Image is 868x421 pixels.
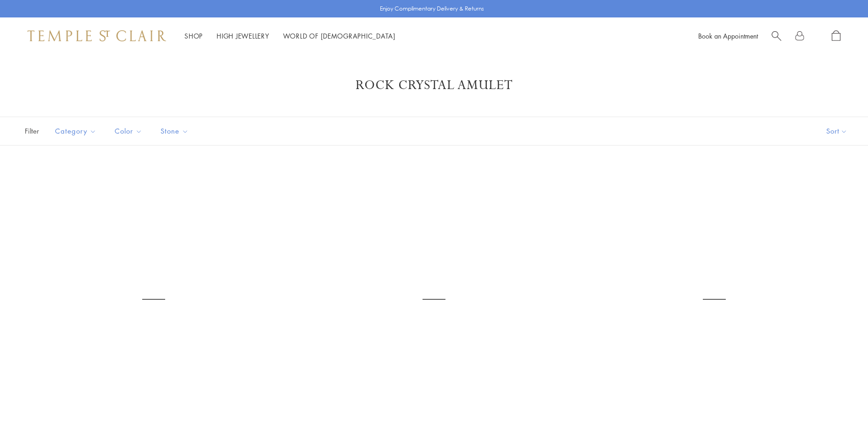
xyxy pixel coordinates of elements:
button: Stone [154,121,195,141]
span: Category [50,125,103,137]
button: Category [48,121,103,141]
span: Stone [156,125,195,137]
h1: Rock Crystal Amulet [37,77,831,94]
span: Color [110,125,149,137]
a: High JewelleryHigh Jewellery [217,31,269,40]
a: Book an Appointment [698,31,758,40]
nav: Main navigation [184,30,395,42]
button: Color [108,121,149,141]
a: Search [772,30,781,42]
img: Temple St. Clair [28,30,166,41]
button: Show sort by [806,117,868,145]
a: World of [DEMOGRAPHIC_DATA]World of [DEMOGRAPHIC_DATA] [283,31,395,40]
a: ShopShop [184,31,203,40]
a: Open Shopping Bag [832,30,840,42]
p: Enjoy Complimentary Delivery & Returns [380,4,484,13]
